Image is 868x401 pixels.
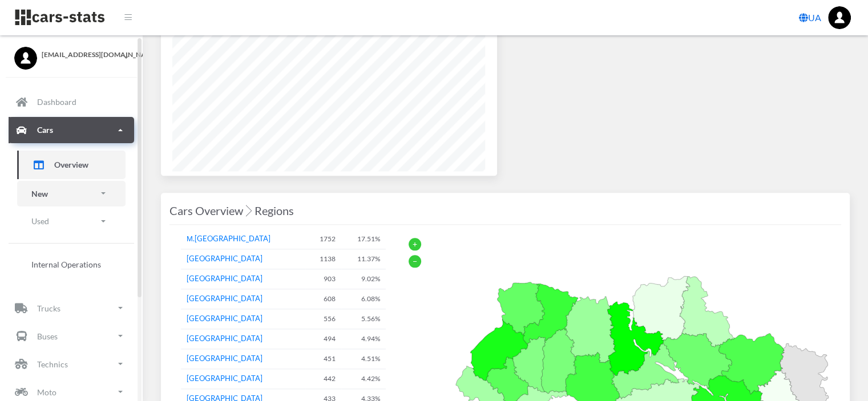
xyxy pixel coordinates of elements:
[187,333,263,345] button: [GEOGRAPHIC_DATA]
[305,329,341,349] td: 494
[37,123,53,137] p: Cars
[14,9,106,26] img: navbar brand
[305,249,341,269] td: 1138
[305,369,341,389] td: 442
[17,181,126,206] a: New
[305,229,341,249] td: 1752
[828,6,851,29] img: ...
[9,351,134,377] a: Technics
[42,50,128,60] span: [EMAIL_ADDRESS][DOMAIN_NAME]
[169,201,294,220] h4: Cars Overview Regions
[341,369,386,389] td: 4.42%
[187,313,263,325] button: [GEOGRAPHIC_DATA]
[17,208,126,234] a: Used
[37,357,68,371] p: Technics
[341,269,386,289] td: 9.02%
[305,269,341,289] td: 903
[17,151,126,179] a: Overview
[187,353,263,364] button: [GEOGRAPHIC_DATA]
[409,255,421,268] div: −
[305,289,341,309] td: 608
[305,309,341,329] td: 556
[37,329,58,343] p: Buses
[31,214,49,228] p: Used
[341,349,386,369] td: 4.51%
[17,253,126,276] a: Internal Operations
[794,6,826,29] a: UA
[341,329,386,349] td: 4.94%
[14,47,128,60] a: [EMAIL_ADDRESS][DOMAIN_NAME]
[187,373,263,384] button: [GEOGRAPHIC_DATA]
[341,289,386,309] td: 6.08%
[9,117,134,143] a: Cars
[9,323,134,349] a: Buses
[37,385,56,399] p: Moto
[31,187,48,201] p: New
[37,301,60,315] p: Trucks
[187,293,263,305] button: [GEOGRAPHIC_DATA]
[187,273,263,285] button: [GEOGRAPHIC_DATA]
[409,238,421,250] div: +
[341,229,386,249] td: 17.51%
[31,258,101,270] span: Internal Operations
[187,253,263,265] button: [GEOGRAPHIC_DATA]
[341,249,386,269] td: 11.37%
[341,309,386,329] td: 5.56%
[305,349,341,369] td: 451
[54,159,88,171] span: Overview
[37,95,76,109] p: Dashboard
[187,233,271,245] button: М.[GEOGRAPHIC_DATA]
[9,295,134,321] a: Trucks
[9,89,134,115] a: Dashboard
